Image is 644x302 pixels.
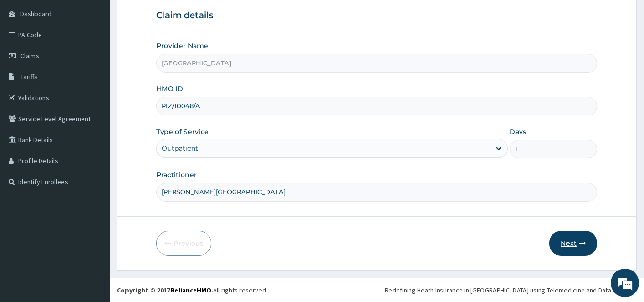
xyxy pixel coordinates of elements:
img: d_794563401_company_1708531726252_794563401 [18,48,39,72]
label: Provider Name [156,41,208,51]
div: Outpatient [162,144,198,153]
a: RelianceHMO [170,286,211,294]
label: Days [510,127,526,136]
label: Practitioner [156,170,197,179]
span: Tariffs [20,73,38,81]
div: Redefining Heath Insurance in [GEOGRAPHIC_DATA] using Telemedicine and Data Science! [385,285,637,295]
textarea: Type your message and hit 'Enter' [5,201,182,234]
label: HMO ID [156,84,183,94]
span: Claims [20,52,39,60]
div: Minimize live chat window [156,5,179,28]
input: Enter HMO ID [156,97,598,115]
button: Previous [156,231,211,256]
strong: Copyright © 2017 . [117,286,213,294]
input: Enter Name [156,183,598,201]
footer: All rights reserved. [110,278,644,302]
button: Next [549,231,597,256]
span: Dashboard [20,10,51,18]
span: We're online! [55,90,132,187]
h3: Claim details [156,10,598,21]
div: Chat with us now [50,53,160,66]
label: Type of Service [156,127,209,136]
